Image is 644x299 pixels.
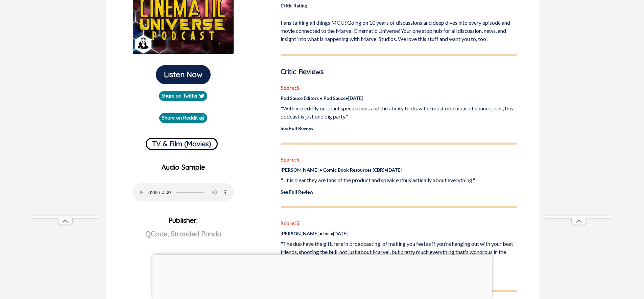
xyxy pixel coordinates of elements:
[281,67,517,77] p: Critic Reviews
[159,91,207,101] a: Share on Twitter
[545,15,613,216] iframe: Advertisement
[281,84,517,92] p: Score: 5
[152,255,492,297] iframe: Advertisement
[281,104,517,121] p: "With incredibly on-point speculations and the ability to draw the most ridiculous of connections...
[133,183,234,201] audio: Your browser does not support the audio element
[281,16,517,43] p: Fans talking all things MCU! Going on 10 years of discussions and deep dives into every episode a...
[281,189,313,195] a: See Full Review
[281,166,517,173] p: [PERSON_NAME] • Comic Book Resources (CBR) • [DATE]
[146,135,218,150] a: TV & Film (Movies)
[281,176,517,184] p: "...it is clear they are fans of the product and speak enthusiastically about everything."
[156,65,211,84] button: Listen Now
[146,138,218,150] button: TV & Film (Movies)
[281,155,517,164] p: Score: 5
[145,230,221,238] span: QCode, Stranded Panda
[281,219,517,227] p: Score: 5
[281,230,517,237] p: [PERSON_NAME] • Inc. • [DATE]
[159,113,207,123] a: Share on Reddit
[281,240,517,264] p: "The duo have the gift, rare in broadcasting, of making you feel as if you're hanging out with yo...
[281,94,517,102] p: Pod Sauce Editors • Pod Sauce • [DATE]
[31,15,99,216] iframe: Advertisement
[111,214,256,262] p: Publisher:
[281,125,313,131] a: See Full Review
[111,162,256,172] p: Audio Sample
